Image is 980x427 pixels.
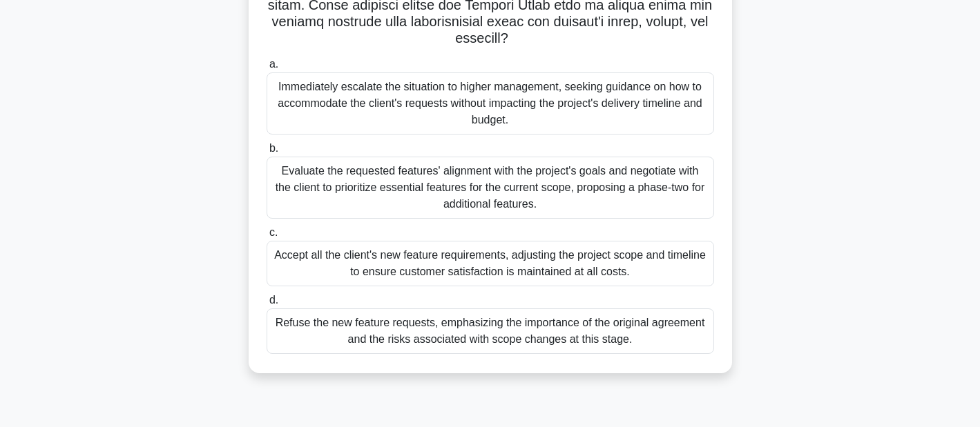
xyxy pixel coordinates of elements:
div: Refuse the new feature requests, emphasizing the importance of the original agreement and the ris... [267,308,714,354]
span: c. [269,226,278,238]
div: Immediately escalate the situation to higher management, seeking guidance on how to accommodate t... [267,72,714,135]
div: Accept all the client's new feature requirements, adjusting the project scope and timeline to ens... [267,241,714,286]
div: Evaluate the requested features' alignment with the project's goals and negotiate with the client... [267,157,714,219]
span: a. [269,58,278,70]
span: d. [269,294,278,306]
span: b. [269,142,278,154]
